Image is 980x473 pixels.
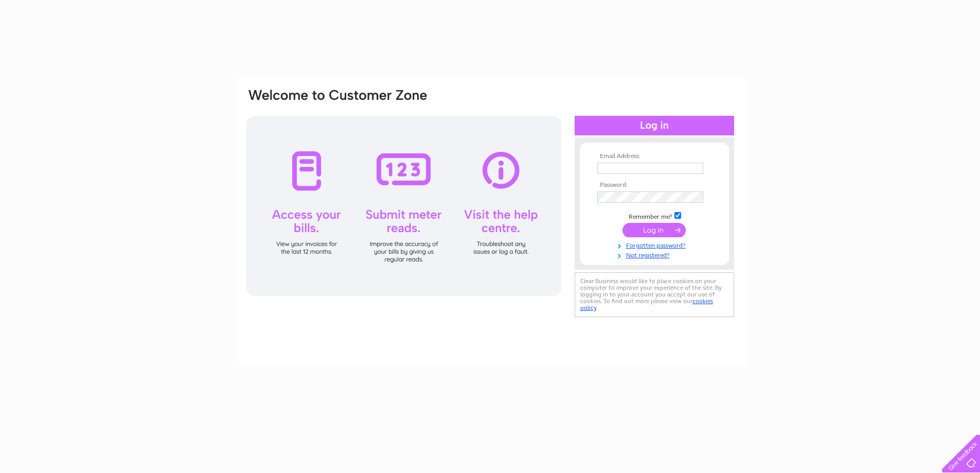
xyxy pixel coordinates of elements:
[597,240,714,250] a: Forgotten password?
[595,153,714,160] th: Email Address:
[597,250,714,259] a: Not registered?
[595,182,714,189] th: Password:
[595,211,714,221] td: Remember me?
[622,223,686,237] input: Submit
[580,297,713,311] a: cookies policy
[575,272,734,317] div: Clear Business would like to place cookies on your computer to improve your experience of the sit...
